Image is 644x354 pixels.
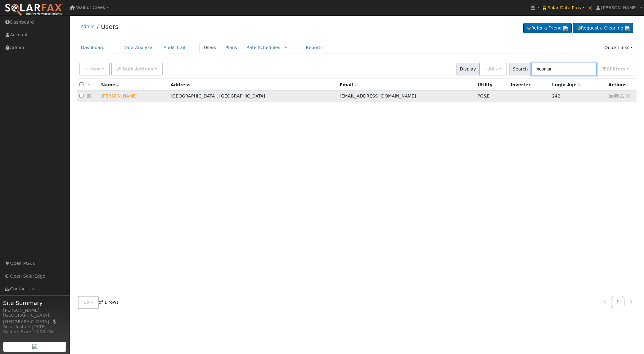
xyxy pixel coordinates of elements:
[3,307,66,314] div: [PERSON_NAME]
[601,5,637,10] span: [PERSON_NAME]
[552,93,561,98] span: 01/23/2025 7:47:05 PM
[625,26,630,31] img: retrieve
[101,23,118,30] a: Users
[32,344,37,349] img: retrieve
[159,42,190,53] a: Audit Trail
[511,82,547,88] div: Inverter
[3,329,66,335] div: System Size: 14.08 kW
[76,5,105,10] span: Walnut Creek
[199,42,221,53] a: Users
[531,63,597,75] input: Search
[340,82,357,87] span: Email
[221,42,242,53] a: Plans
[340,93,416,98] span: [EMAIL_ADDRESS][DOMAIN_NAME]
[523,23,572,34] a: Refer a Friend
[83,300,90,305] span: 10
[573,23,633,34] a: Request a Cleaning
[477,93,489,98] span: PG&E
[123,66,153,71] span: Bulk Actions
[76,42,110,53] a: Dashboard
[479,63,507,75] button: - All -
[99,91,169,102] td: Lead
[597,63,634,75] button: 0Filters
[547,5,581,10] span: Solar Data Pros
[509,63,531,75] span: Search
[78,296,119,309] span: of 1 rows
[90,66,101,71] span: New
[552,82,581,87] span: Days since last login
[614,93,619,99] a: hahmadi82@gmail.com
[608,93,614,98] a: Show Graph
[3,299,66,307] span: Site Summary
[52,319,58,324] a: Map
[79,63,110,75] button: New
[171,82,335,88] div: Address
[301,42,327,53] a: Reports
[608,82,634,88] div: Actions
[619,93,625,98] a: Login As
[563,26,568,31] img: retrieve
[625,93,631,99] a: Other actions
[477,82,506,88] div: Utility
[610,66,625,71] span: Filter
[87,93,92,98] a: Edit User
[588,4,593,11] span: ×
[456,63,480,75] span: Display
[611,296,625,308] a: 1
[119,42,159,53] a: Data Analyzer
[600,42,637,53] a: Quick Links
[81,24,95,29] a: Admin
[101,82,119,87] span: Name
[3,312,66,325] div: [GEOGRAPHIC_DATA], [GEOGRAPHIC_DATA]
[78,296,99,309] button: 10
[246,45,280,50] a: Rate Schedules
[623,66,625,71] span: s
[169,91,338,102] td: [GEOGRAPHIC_DATA], [GEOGRAPHIC_DATA]
[5,3,63,16] img: SolarFax
[3,324,66,330] div: Solar Install: [DATE]
[111,63,162,75] button: Bulk Actions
